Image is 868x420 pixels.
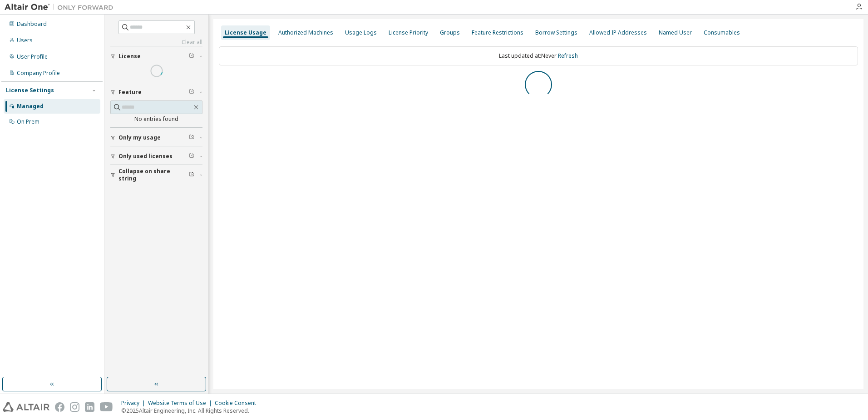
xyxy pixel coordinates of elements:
span: Clear filter [189,171,194,179]
div: License Settings [6,87,54,94]
div: Users [17,37,33,44]
span: Collapse on share string [118,168,189,182]
img: youtube.svg [100,402,113,412]
span: Only my usage [118,134,161,141]
span: License [118,53,141,60]
span: Feature [118,89,142,96]
div: Usage Logs [345,29,377,36]
span: Clear filter [189,134,194,141]
img: Altair One [5,3,118,12]
div: Borrow Settings [535,29,577,36]
div: Cookie Consent [215,400,261,407]
div: Authorized Machines [278,29,333,36]
div: Managed [17,103,44,110]
button: Collapse on share string [110,165,202,185]
a: Clear all [110,39,202,46]
div: Website Terms of Use [148,400,215,407]
span: Clear filter [189,89,194,96]
div: Company Profile [17,70,60,77]
button: Only my usage [110,128,202,148]
p: © 2025 Altair Engineering, Inc. All Rights Reserved. [121,407,261,415]
div: On Prem [17,118,39,125]
img: facebook.svg [55,402,64,412]
span: Only used licenses [118,153,173,160]
button: Only used licenses [110,146,202,166]
div: Consumables [704,29,740,36]
div: Allowed IP Addresses [589,29,647,36]
span: Clear filter [189,53,194,60]
div: Dashboard [17,20,47,28]
img: altair_logo.svg [3,402,49,412]
div: User Profile [17,53,48,60]
div: Last updated at: Never [219,46,858,65]
div: No entries found [110,115,202,123]
span: Clear filter [189,153,194,160]
div: License Usage [225,29,266,36]
button: License [110,46,202,66]
div: Groups [440,29,460,36]
div: Named User [659,29,692,36]
img: linkedin.svg [85,402,94,412]
img: instagram.svg [70,402,79,412]
div: License Priority [389,29,428,36]
div: Privacy [121,400,148,407]
div: Feature Restrictions [472,29,523,36]
a: Refresh [558,52,578,60]
button: Feature [110,82,202,102]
